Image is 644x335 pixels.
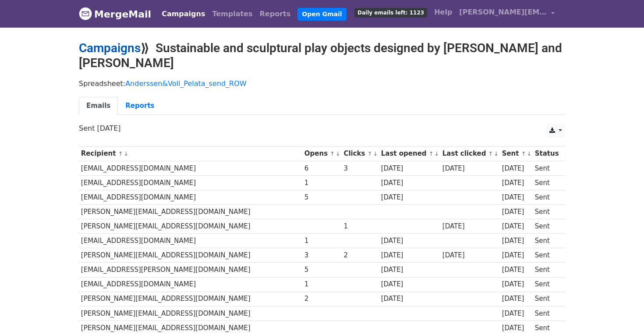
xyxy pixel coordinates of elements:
div: 3 [343,164,377,174]
a: ↓ [124,150,128,157]
td: Sent [533,175,561,190]
div: [DATE] [502,279,531,289]
a: Daily emails left: 1123 [351,4,431,21]
td: [PERSON_NAME][EMAIL_ADDRESS][DOMAIN_NAME] [79,321,302,335]
td: [PERSON_NAME][EMAIL_ADDRESS][DOMAIN_NAME] [79,219,302,234]
a: ↓ [494,150,499,157]
a: Templates [209,5,256,23]
th: Opens [302,146,342,161]
div: [DATE] [502,192,531,203]
th: Status [533,146,561,161]
a: Campaigns [79,41,141,55]
div: [DATE] [381,164,438,174]
td: [PERSON_NAME][EMAIL_ADDRESS][DOMAIN_NAME] [79,205,302,219]
div: [DATE] [502,250,531,260]
td: [EMAIL_ADDRESS][DOMAIN_NAME] [79,161,302,175]
div: 1 [304,279,340,289]
a: ↑ [368,150,372,157]
div: [DATE] [502,309,531,319]
a: ↓ [373,150,378,157]
iframe: Chat Widget [600,293,644,335]
td: [EMAIL_ADDRESS][DOMAIN_NAME] [79,175,302,190]
a: [PERSON_NAME][EMAIL_ADDRESS][DOMAIN_NAME] [456,4,558,24]
td: Sent [533,263,561,277]
div: [DATE] [381,279,438,289]
td: Sent [533,219,561,234]
td: Sent [533,190,561,204]
a: ↓ [527,150,531,157]
th: Last opened [379,146,440,161]
td: Sent [533,248,561,263]
div: 1 [343,221,377,232]
div: [DATE] [442,164,498,174]
a: ↑ [488,150,493,157]
td: Sent [533,277,561,292]
p: Spreadsheet: [79,79,565,88]
a: Open Gmail [297,8,346,21]
div: [DATE] [502,265,531,275]
td: Sent [533,292,561,306]
span: [PERSON_NAME][EMAIL_ADDRESS][DOMAIN_NAME] [459,7,547,18]
div: 6 [304,164,340,174]
div: [DATE] [381,236,438,246]
td: [EMAIL_ADDRESS][DOMAIN_NAME] [79,190,302,204]
a: ↓ [336,150,340,157]
div: [DATE] [381,178,438,188]
span: Daily emails left: 1123 [354,8,427,18]
a: ↑ [429,150,434,157]
div: [DATE] [381,265,438,275]
a: ↑ [330,150,335,157]
td: Sent [533,161,561,175]
th: Recipient [79,146,302,161]
div: [DATE] [502,294,531,304]
a: Reports [118,97,162,115]
a: Emails [79,97,118,115]
div: [DATE] [381,192,438,203]
a: Anderssen&Voll_Pelata_send_ROW [125,79,246,88]
td: Sent [533,234,561,248]
td: Sent [533,205,561,219]
div: 2 [343,250,377,260]
a: Campaigns [158,5,209,23]
a: ↑ [118,150,123,157]
th: Sent [500,146,533,161]
td: [PERSON_NAME][EMAIL_ADDRESS][DOMAIN_NAME] [79,306,302,321]
td: [EMAIL_ADDRESS][DOMAIN_NAME] [79,277,302,292]
div: [DATE] [502,221,531,232]
a: ↓ [435,150,439,157]
h2: ⟫ Sustainable and sculptural play objects designed by [PERSON_NAME] and [PERSON_NAME] [79,41,565,70]
div: [DATE] [502,178,531,188]
a: MergeMail [79,5,151,23]
a: ↑ [521,150,526,157]
div: [DATE] [442,221,498,232]
td: [PERSON_NAME][EMAIL_ADDRESS][DOMAIN_NAME] [79,248,302,263]
div: [DATE] [442,250,498,260]
div: [DATE] [381,250,438,260]
td: [EMAIL_ADDRESS][DOMAIN_NAME] [79,234,302,248]
th: Last clicked [440,146,500,161]
div: [DATE] [502,207,531,217]
td: Sent [533,306,561,321]
a: Reports [256,5,294,23]
div: 3 [304,250,340,260]
div: 2 [304,294,340,304]
div: [DATE] [502,236,531,246]
div: [DATE] [502,323,531,333]
td: Sent [533,321,561,335]
th: Clicks [342,146,379,161]
td: [PERSON_NAME][EMAIL_ADDRESS][DOMAIN_NAME] [79,292,302,306]
td: [EMAIL_ADDRESS][PERSON_NAME][DOMAIN_NAME] [79,263,302,277]
div: [DATE] [381,294,438,304]
div: 1 [304,178,340,188]
div: [DATE] [502,164,531,174]
div: 1 [304,236,340,246]
img: MergeMail logo [79,7,92,20]
div: 5 [304,265,340,275]
div: 5 [304,192,340,203]
p: Sent [DATE] [79,124,565,133]
a: Help [431,4,456,21]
